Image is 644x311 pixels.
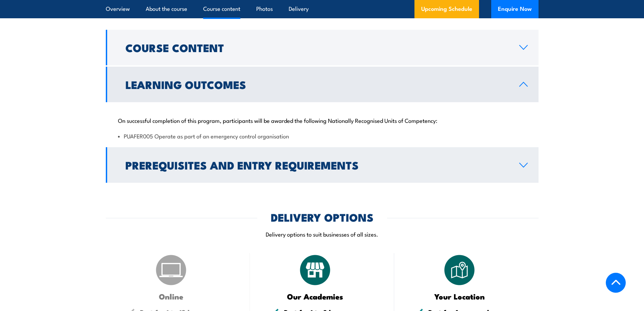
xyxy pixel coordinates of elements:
h2: DELIVERY OPTIONS [271,212,374,222]
p: Delivery options to suit businesses of all sizes. [106,230,539,238]
a: Learning Outcomes [106,67,539,102]
h3: Our Academies [267,292,364,300]
h3: Your Location [411,292,508,300]
h2: Prerequisites and Entry Requirements [125,160,508,170]
h3: Online [123,292,220,300]
li: PUAFER005 Operate as part of an emergency control organisation [118,132,526,140]
p: On successful completion of this program, participants will be awarded the following Nationally R... [118,117,526,124]
h2: Course Content [125,43,508,52]
h2: Learning Outcomes [125,80,508,89]
a: Course Content [106,30,539,65]
a: Prerequisites and Entry Requirements [106,147,539,183]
